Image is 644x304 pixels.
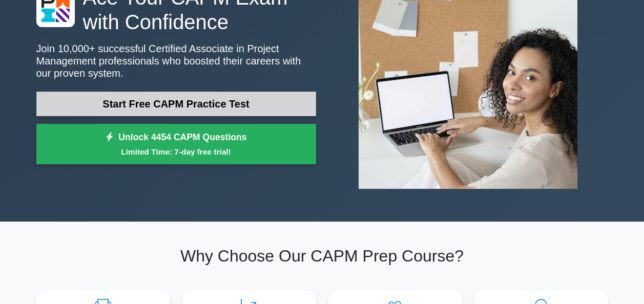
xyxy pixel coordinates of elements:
[36,246,608,266] h2: Why Choose Our CAPM Prep Course?
[36,92,316,116] a: Start Free CAPM Practice Test
[36,42,316,79] p: Join 10,000+ successful Certified Associate in Project Management professionals who boosted their...
[49,146,303,158] small: Limited Time: 7-day free trial!
[36,124,316,165] a: Unlock 4454 CAPM QuestionsLimited Time: 7-day free trial!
